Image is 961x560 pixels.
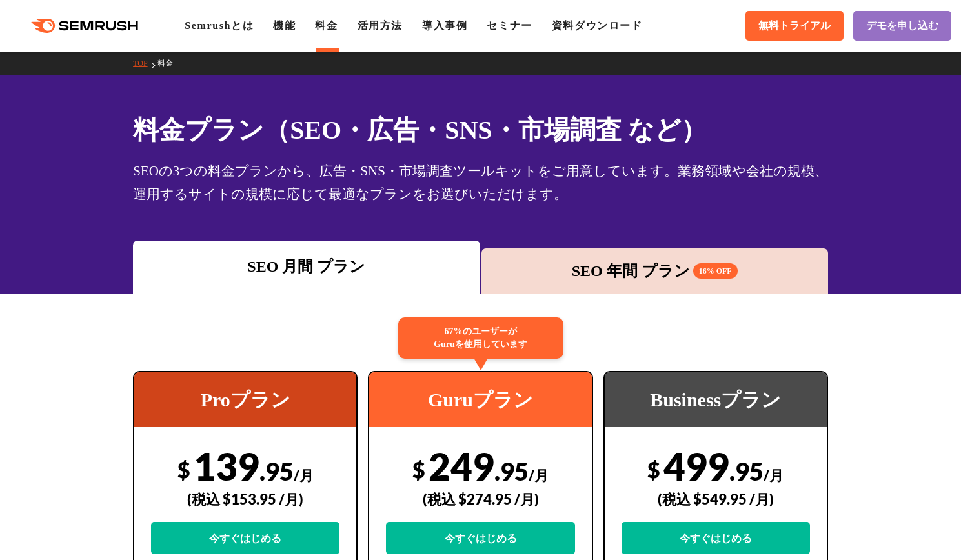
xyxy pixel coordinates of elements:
[488,259,822,283] div: SEO 年間 プラン
[185,20,254,31] a: Semrushとは
[273,20,296,31] a: 機能
[647,456,660,483] span: $
[866,19,938,33] span: デモを申し込む
[133,59,157,68] a: TOP
[758,19,831,33] span: 無料トライアル
[552,20,643,31] a: 資料ダウンロード
[622,443,810,554] div: 499
[315,20,338,31] a: 料金
[177,456,190,483] span: $
[729,456,764,486] span: .95
[259,456,294,486] span: .95
[386,476,574,522] div: (税込 $274.95 /月)
[764,466,784,484] span: /月
[151,443,339,554] div: 139
[622,476,810,522] div: (税込 $549.95 /月)
[745,11,844,41] a: 無料トライアル
[386,522,574,554] a: 今すぐはじめる
[369,372,591,427] div: Guruプラン
[157,59,183,68] a: 料金
[386,443,574,554] div: 249
[494,456,529,486] span: .95
[151,522,339,554] a: 今すぐはじめる
[853,11,951,41] a: デモを申し込む
[605,372,827,427] div: Businessプラン
[422,20,467,31] a: 導入事例
[487,20,532,31] a: セミナー
[693,263,738,279] span: 16% OFF
[358,20,403,31] a: 活用方法
[529,466,549,484] span: /月
[412,456,425,483] span: $
[133,111,828,149] h1: 料金プラン（SEO・広告・SNS・市場調査 など）
[398,317,563,359] div: 67%のユーザーが Guruを使用しています
[133,159,828,206] div: SEOの3つの料金プランから、広告・SNS・市場調査ツールキットをご用意しています。業務領域や会社の規模、運用するサイトの規模に応じて最適なプランをお選びいただけます。
[134,372,356,427] div: Proプラン
[622,522,810,554] a: 今すぐはじめる
[294,466,314,484] span: /月
[139,255,473,278] div: SEO 月間 プラン
[151,476,339,522] div: (税込 $153.95 /月)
